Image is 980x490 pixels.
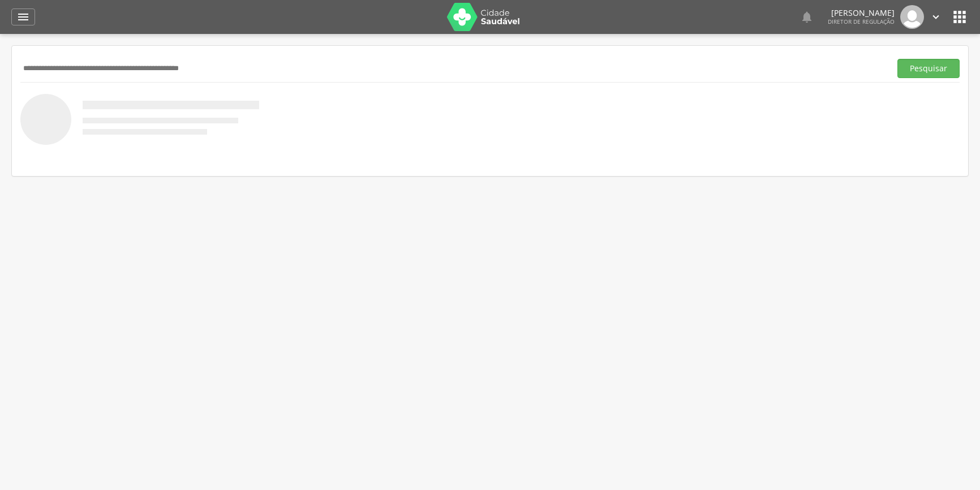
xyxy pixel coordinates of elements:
[800,5,814,29] a: 
[930,5,942,29] a: 
[828,18,895,25] span: Diretor de regulação
[800,10,814,24] i: 
[11,8,35,25] a: 
[16,10,30,24] i: 
[951,8,969,26] i: 
[897,59,960,78] button: Pesquisar
[930,11,942,23] i: 
[828,9,895,17] p: [PERSON_NAME]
